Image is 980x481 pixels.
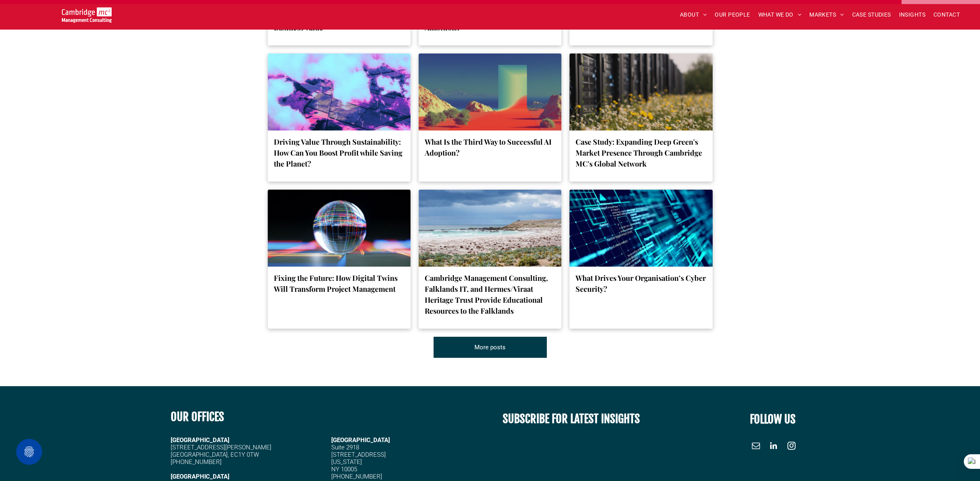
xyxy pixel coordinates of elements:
a: Driving Value Through Sustainability: How Can You Boost Profit while Saving the Planet? [274,137,404,169]
strong: [GEOGRAPHIC_DATA] [171,436,229,444]
a: OUR PEOPLE [711,9,754,21]
a: A Data centre in a field [569,53,712,130]
a: instagram [785,440,798,454]
a: WHAT WE DO [754,9,806,21]
a: Abstract kaleidoscope of AI generated shapes [419,53,561,130]
a: Crystal ball on a neon floor [268,190,411,267]
a: MARKETS [805,9,848,21]
a: ABOUT [676,9,711,21]
span: [PHONE_NUMBER] [171,458,222,466]
strong: [GEOGRAPHIC_DATA] [171,473,229,480]
a: What Is the Third Way to Successful AI Adoption? [425,137,555,158]
span: [PHONE_NUMBER] [331,473,382,480]
font: FOLLOW US [750,412,796,426]
span: NY 10005 [331,466,357,473]
span: More posts [474,337,506,357]
a: What Drives Your Organisation’s Cyber Security? [576,273,706,295]
span: [GEOGRAPHIC_DATA] [331,436,390,444]
span: [STREET_ADDRESS][PERSON_NAME] [GEOGRAPHIC_DATA], EC1Y 0TW [171,444,271,458]
a: A modern office building on a wireframe floor with lava raining from the sky in the background [569,190,712,267]
a: Case Study: Expanding Deep Green's Market Presence Through Cambridge MC's Global Network [576,137,706,169]
a: CONTACT [929,9,964,21]
a: CASE STUDIES [848,9,895,21]
a: INSIGHTS [895,9,929,21]
a: email [750,440,762,454]
span: [US_STATE] [331,458,362,466]
a: Cambridge Management Consulting, Falklands IT, and Hermes/Viraat Heritage Trust Provide Education... [425,273,555,316]
a: linkedin [768,440,780,454]
a: A vivid photo of the skyline of Stanley on the Falkland Islands [419,190,561,267]
img: Go to Homepage [62,7,112,23]
a: Fixing the Future: How Digital Twins Will Transform Project Management [274,273,404,295]
span: Suite 2918 [331,444,359,451]
span: [STREET_ADDRESS] [331,451,386,458]
b: OUR OFFICES [171,410,224,424]
a: Aerial shot of wind turbines [268,53,411,130]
